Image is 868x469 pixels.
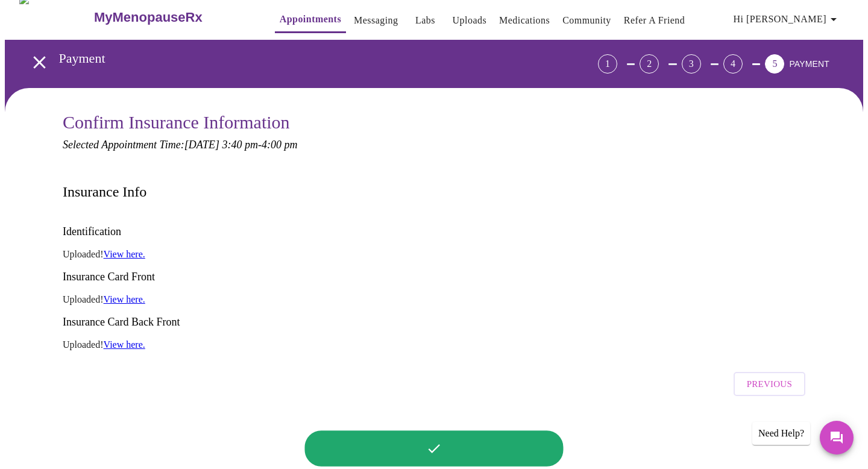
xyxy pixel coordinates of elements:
[406,8,445,33] button: Labs
[63,339,805,350] p: Uploaded!
[104,294,145,304] a: View here.
[734,372,805,396] button: Previous
[104,249,145,259] a: View here.
[63,112,805,133] h3: Confirm Insurance Information
[734,11,841,28] span: Hi [PERSON_NAME]
[94,10,203,25] h3: MyMenopauseRx
[729,7,846,31] button: Hi [PERSON_NAME]
[558,8,616,33] button: Community
[63,225,805,238] h3: Identification
[494,8,555,33] button: Medications
[63,249,805,260] p: Uploaded!
[747,376,792,392] span: Previous
[63,316,805,329] h3: Insurance Card Back Front
[789,59,829,69] span: PAYMENT
[275,7,346,33] button: Appointments
[415,12,435,29] a: Labs
[453,12,487,29] a: Uploads
[59,51,531,66] h3: Payment
[598,54,617,74] div: 1
[63,294,805,305] p: Uploaded!
[349,8,403,33] button: Messaging
[820,421,854,455] button: Messages
[765,54,784,74] div: 5
[63,184,146,200] h3: Insurance Info
[723,54,743,74] div: 4
[63,271,805,283] h3: Insurance Card Front
[280,11,341,28] a: Appointments
[619,8,690,33] button: Refer a Friend
[682,54,701,74] div: 3
[499,12,550,29] a: Medications
[63,139,297,151] em: Selected Appointment Time: [DATE] 3:40 pm - 4:00 pm
[22,45,57,80] button: open drawer
[104,339,145,350] a: View here.
[752,422,810,445] div: Need Help?
[354,12,398,29] a: Messaging
[624,12,685,29] a: Refer a Friend
[448,8,492,33] button: Uploads
[640,54,659,74] div: 2
[562,12,611,29] a: Community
